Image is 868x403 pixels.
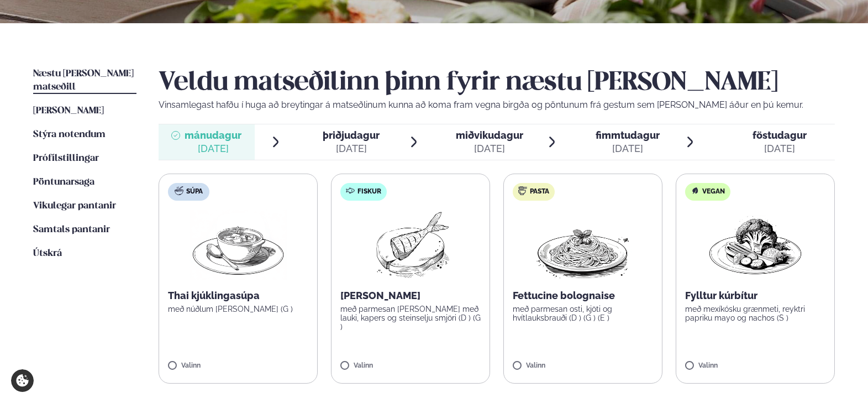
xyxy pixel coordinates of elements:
[685,305,825,322] p: með mexíkósku grænmeti, reyktri papriku mayo og nachos (S )
[513,289,653,302] p: Fettucine bolognaise
[33,200,116,213] a: Vikulegar pantanir
[518,186,527,195] img: pasta.svg
[362,210,460,280] img: Fish.png
[33,69,134,92] span: Næstu [PERSON_NAME] matseðill
[33,67,136,94] a: Næstu [PERSON_NAME] matseðill
[175,186,183,195] img: soup.svg
[33,106,104,116] span: [PERSON_NAME]
[323,129,380,141] span: þriðjudagur
[340,289,481,302] p: [PERSON_NAME]
[159,67,835,98] h2: Veldu matseðilinn þinn fyrir næstu [PERSON_NAME]
[323,142,380,155] div: [DATE]
[534,210,632,280] img: Spagetti.png
[513,305,653,322] p: með parmesan osti, kjöti og hvítlauksbrauði (D ) (G ) (E )
[33,223,110,237] a: Samtals pantanir
[596,142,660,155] div: [DATE]
[33,128,106,142] a: Stýra notendum
[691,186,699,195] img: Vegan.svg
[185,129,241,141] span: mánudagur
[707,210,804,280] img: Vegan.png
[33,249,62,258] span: Útskrá
[33,247,62,260] a: Útskrá
[33,176,94,189] a: Pöntunarsaga
[33,130,106,139] span: Stýra notendum
[33,104,104,118] a: [PERSON_NAME]
[33,177,94,187] span: Pöntunarsaga
[357,187,381,196] span: Fiskur
[596,129,660,141] span: fimmtudagur
[33,225,110,234] span: Samtals pantanir
[753,129,807,141] span: föstudagur
[186,187,203,196] span: Súpa
[33,201,116,211] span: Vikulegar pantanir
[456,142,523,155] div: [DATE]
[340,305,481,331] p: með parmesan [PERSON_NAME] með lauki, kapers og steinselju smjöri (D ) (G )
[685,289,825,302] p: Fylltur kúrbítur
[159,98,835,112] p: Vinsamlegast hafðu í huga að breytingar á matseðlinum kunna að koma fram vegna birgða og pöntunum...
[33,154,99,163] span: Prófílstillingar
[530,187,549,196] span: Pasta
[190,210,287,280] img: Soup.png
[168,289,308,302] p: Thai kjúklingasúpa
[33,152,99,165] a: Prófílstillingar
[346,186,355,195] img: fish.svg
[702,187,725,196] span: Vegan
[753,142,807,155] div: [DATE]
[168,305,308,313] p: með núðlum [PERSON_NAME] (G )
[456,129,523,141] span: miðvikudagur
[11,369,34,392] a: Cookie settings
[185,142,241,155] div: [DATE]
